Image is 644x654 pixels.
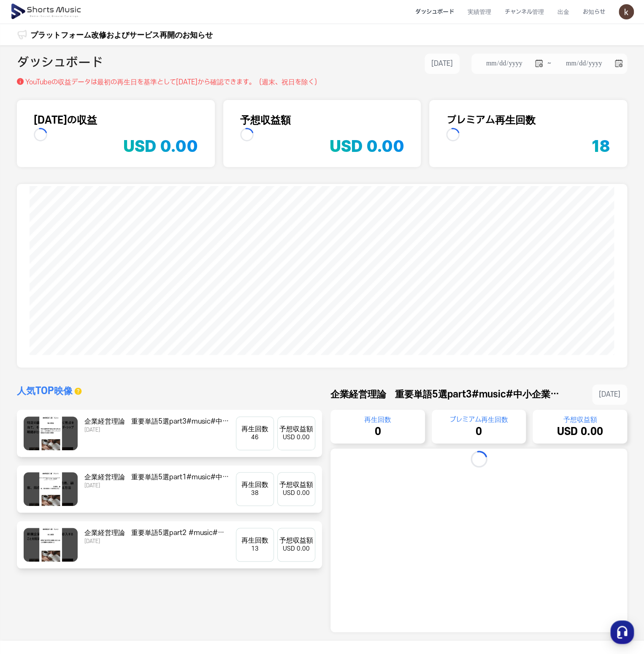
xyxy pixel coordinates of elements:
[56,268,109,289] a: Messages
[241,489,268,497] dd: 38
[24,472,78,506] img: 비디오 썸네일
[437,425,521,438] div: 0
[283,434,310,441] span: USD 0.00
[279,481,313,489] dt: 予想収益額
[70,281,95,287] span: Messages
[437,415,521,425] div: プレミアム再生回数
[30,29,213,41] a: プラットフォーム改修およびサービス再開のお知らせ
[17,54,103,74] h2: ダッシュボード
[84,528,229,545] button: 企業経営理論 重要単語5選part2 #music#中小企業診断士#企業経営理論 [DATE]
[84,538,229,545] p: [DATE]
[34,113,198,128] dt: [DATE]の収益
[84,482,229,489] p: [DATE]
[336,425,420,438] div: 0
[17,78,24,85] img: 설명 아이콘
[619,4,634,19] img: 사용자 이미지
[109,268,162,289] a: Settings
[84,472,229,489] button: 企業経営理論 重要単語5選part1#music#中小企業診断士#企業経営理論 [DATE]
[279,536,313,545] dt: 予想収益額
[240,113,404,128] dt: 予想収益額
[538,415,622,425] div: 予想収益額
[24,528,78,562] img: 비디오 썸네일
[336,415,420,425] div: 再生回数
[24,416,78,450] img: 비디오 썸네일
[329,137,404,156] span: USD 0.00
[576,1,612,23] a: お知らせ
[557,426,603,438] span: USD 0.00
[425,54,460,74] button: [DATE]
[592,384,627,405] button: [DATE]
[17,384,73,398] h3: 人気TOP映像
[84,416,229,433] button: 企業経営理論 重要単語5選part3#music#中小企業診断士#企業経営理論 [DATE]
[84,427,229,433] p: [DATE]
[461,1,498,23] a: 実績管理
[498,1,551,23] a: チャンネル管理
[283,489,310,497] span: USD 0.00
[241,481,268,489] dt: 再生回数
[125,280,146,287] span: Settings
[551,1,576,23] a: 出金
[3,268,56,289] a: Home
[279,425,313,433] dt: 予想収益額
[330,388,568,402] span: 企業経営理論 重要単語5選part3#music#中小企業診断士#企業経営理論
[241,536,268,545] dt: 再生回数
[446,113,610,128] dt: プレミアム再生回数
[471,54,627,74] li: ~
[283,545,310,552] span: USD 0.00
[17,30,27,40] img: 알림 아이콘
[123,137,198,156] span: USD 0.00
[22,280,36,287] span: Home
[241,545,268,553] dd: 13
[241,433,268,442] dd: 46
[25,77,321,87] p: YouTubeの収益データは最初の再生日を基準とし て[DATE]から確認できます。（週末、祝日を除く）
[592,128,610,154] dd: 18
[409,1,461,23] a: ダッシュボード
[241,425,268,433] dt: 再生回数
